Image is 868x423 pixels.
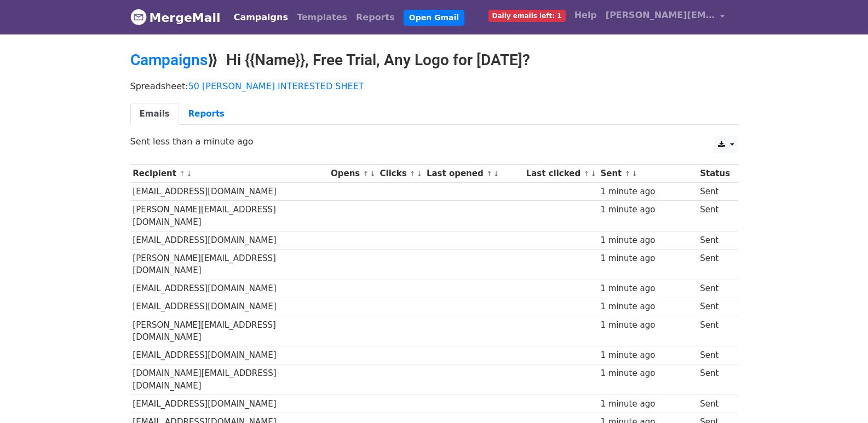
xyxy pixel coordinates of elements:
[417,170,423,178] a: ↓
[130,136,738,147] p: Sent less than a minute ago
[130,9,147,25] img: MergeMail logo
[130,364,329,395] td: [DOMAIN_NAME][EMAIL_ADDRESS][DOMAIN_NAME]
[583,170,589,178] a: ↑
[606,9,715,22] span: [PERSON_NAME][EMAIL_ADDRESS][DOMAIN_NAME]
[130,201,329,231] td: [PERSON_NAME][EMAIL_ADDRESS][DOMAIN_NAME]
[524,165,598,183] th: Last clicked
[697,201,732,231] td: Sent
[404,10,464,26] a: Open Gmail
[631,170,637,178] a: ↓
[493,170,499,178] a: ↓
[600,186,694,198] div: 1 minute ago
[130,231,329,249] td: [EMAIL_ADDRESS][DOMAIN_NAME]
[488,10,566,22] span: Daily emails left: 1
[697,395,732,413] td: Sent
[600,349,694,362] div: 1 minute ago
[179,170,185,178] a: ↑
[600,204,694,216] div: 1 minute ago
[600,398,694,410] div: 1 minute ago
[410,170,416,178] a: ↑
[600,234,694,247] div: 1 minute ago
[130,80,738,92] p: Spreadsheet:
[130,165,329,183] th: Recipient
[352,7,399,28] a: Reports
[363,170,369,178] a: ↑
[625,170,631,178] a: ↑
[590,170,596,178] a: ↓
[130,183,329,201] td: [EMAIL_ADDRESS][DOMAIN_NAME]
[697,346,732,364] td: Sent
[697,183,732,201] td: Sent
[130,6,221,29] a: MergeMail
[130,103,179,125] a: Emails
[130,346,329,364] td: [EMAIL_ADDRESS][DOMAIN_NAME]
[130,395,329,413] td: [EMAIL_ADDRESS][DOMAIN_NAME]
[188,81,364,91] a: 50 [PERSON_NAME] INTERESTED SHEET
[600,282,694,295] div: 1 minute ago
[377,165,424,183] th: Clicks
[697,316,732,346] td: Sent
[130,280,329,298] td: [EMAIL_ADDRESS][DOMAIN_NAME]
[697,364,732,395] td: Sent
[486,170,492,178] a: ↑
[570,4,601,26] a: Help
[697,280,732,298] td: Sent
[370,170,376,178] a: ↓
[179,103,234,125] a: Reports
[697,298,732,316] td: Sent
[186,170,192,178] a: ↓
[600,300,694,313] div: 1 minute ago
[130,51,208,69] a: Campaigns
[697,231,732,249] td: Sent
[130,298,329,316] td: [EMAIL_ADDRESS][DOMAIN_NAME]
[424,165,524,183] th: Last opened
[130,51,738,69] h2: ⟫ Hi {{Name}}, Free Trial, Any Logo for [DATE]?
[601,4,729,30] a: [PERSON_NAME][EMAIL_ADDRESS][DOMAIN_NAME]
[229,7,292,28] a: Campaigns
[697,165,732,183] th: Status
[328,165,377,183] th: Opens
[600,367,694,380] div: 1 minute ago
[598,165,698,183] th: Sent
[697,249,732,280] td: Sent
[600,252,694,265] div: 1 minute ago
[292,7,352,28] a: Templates
[600,319,694,332] div: 1 minute ago
[130,316,329,346] td: [PERSON_NAME][EMAIL_ADDRESS][DOMAIN_NAME]
[484,4,570,26] a: Daily emails left: 1
[130,249,329,280] td: [PERSON_NAME][EMAIL_ADDRESS][DOMAIN_NAME]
